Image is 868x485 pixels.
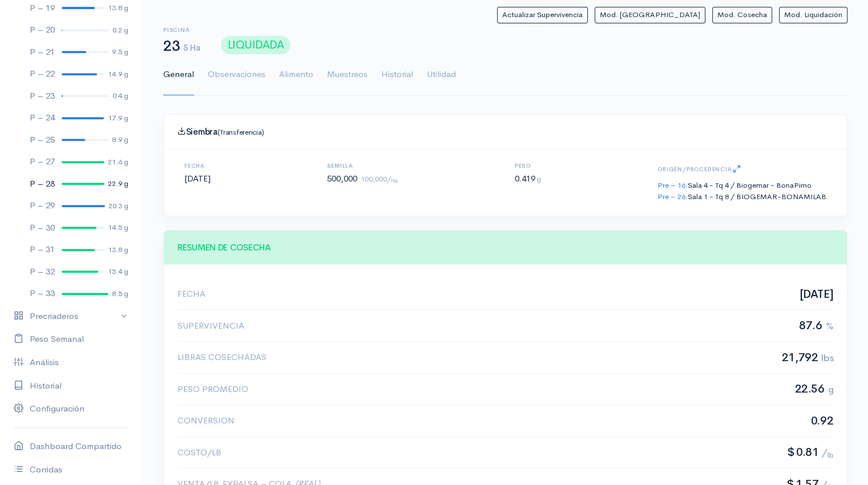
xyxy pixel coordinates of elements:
h6: Peso [515,163,541,169]
span: % [825,320,833,332]
span: 21,792 [782,351,833,364]
div: 8.5 g [112,288,128,300]
div: 13.8 g [108,2,128,14]
h6: Semilla [327,163,398,169]
span: LIQUIDADA [221,36,290,55]
div: 20.3 g [108,200,128,212]
span: 87.6 [799,320,833,332]
sub: lb [827,451,833,460]
button: Mod. Liquidación [779,7,847,23]
div: 15.4 g [108,266,128,277]
h6: Origen/Procedencia [657,163,826,177]
button: Mod. Cosecha [712,7,772,23]
div: P – 24 [30,111,55,124]
a: Observaciones [208,54,265,95]
div: 9.5 g [112,46,128,58]
span: Peso promedio [177,383,248,396]
div: 0.2 g [112,25,128,36]
div: P – 22 [30,67,55,80]
h1: 23 [163,38,200,55]
a: Pre – 16: [657,180,688,190]
span: 5 Ha [183,42,200,53]
div: 0.419 [501,163,555,203]
div: P – 30 [30,221,55,235]
div: P – 29 [30,199,55,212]
div: 14.9 g [108,68,128,80]
div: 8.9 g [112,134,128,145]
div: P – 33 [30,287,55,300]
small: (Transferencia) [217,127,265,137]
button: Actualizar Supervivencia [497,7,588,23]
div: P – 32 [30,265,55,278]
span: g [827,383,833,395]
span: lbs [821,352,833,364]
span: g [536,175,541,184]
div: P – 19 [30,2,55,15]
div: 13.8 g [108,244,128,256]
span: Conversion [177,414,235,427]
h4: RESUMEN DE COSECHA [177,243,833,253]
div: 17.9 g [108,112,128,124]
div: 22.9 g [108,178,128,189]
div: [DATE] [171,163,224,203]
span: 0.81 [787,446,833,459]
a: Pre – 26: [657,192,688,201]
a: Muestreos [327,54,368,95]
span: Fecha [177,288,205,301]
a: Alimento [279,54,313,95]
small: 100,000/ [361,174,398,184]
span: Supervivencia [177,320,244,333]
div: 21.6 g [108,156,128,168]
span: / [822,447,833,459]
span: [DATE] [799,288,833,301]
span: $ [787,445,795,459]
h6: Piscina [163,27,200,33]
div: 500,000 [313,163,411,203]
span: Libras cosechadas [177,351,267,364]
span: Costo/lb [177,446,221,459]
div: P – 27 [30,155,55,168]
span: Sala 1 - Tq 8 / BIOGEMAR-BONAMILAB [688,192,826,201]
div: 0.4 g [112,90,128,102]
span: 22.56 [794,383,833,395]
span: 0.92 [811,415,833,427]
div: P – 20 [30,23,55,37]
sub: Ha [391,177,398,184]
div: P – 31 [30,243,55,256]
div: P – 25 [30,134,55,147]
a: Historial [381,54,413,95]
div: P – 21 [30,46,55,59]
a: General [163,54,194,95]
div: 14.5 g [108,222,128,233]
div: P – 28 [30,177,55,191]
span: Sala 4 - Tq 4 / Biogemar - BonaPimo [688,180,812,190]
h6: Fecha [184,163,211,169]
div: P – 23 [30,90,55,103]
h4: Siembra [177,127,833,137]
button: Mod. [GEOGRAPHIC_DATA] [595,7,705,23]
a: Utilidad [427,54,456,95]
